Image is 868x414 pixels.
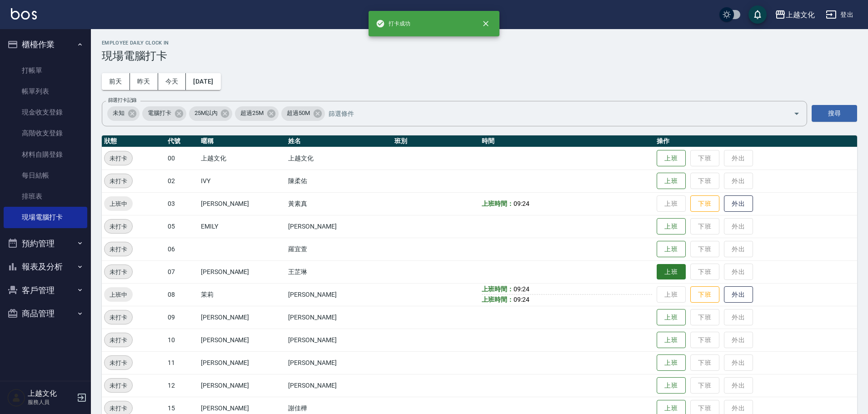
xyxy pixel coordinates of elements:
[724,286,753,303] button: 外出
[514,200,529,207] span: 09:24
[102,73,130,90] button: 前天
[376,19,410,28] span: 打卡成功
[771,5,818,24] button: 上越文化
[189,109,223,118] span: 25M以內
[199,329,286,351] td: [PERSON_NAME]
[4,102,87,123] a: 現金收支登錄
[102,40,857,46] h2: Employee Daily Clock In
[4,165,87,186] a: 每日結帳
[281,106,325,121] div: 超過50M
[822,6,857,23] button: 登出
[7,389,25,407] img: Person
[142,109,177,118] span: 電腦打卡
[657,150,686,167] button: 上班
[657,377,686,394] button: 上班
[657,241,686,258] button: 上班
[165,306,199,329] td: 09
[165,374,199,397] td: 12
[165,283,199,306] td: 08
[789,106,804,121] button: Open
[4,186,87,207] a: 排班表
[786,9,815,20] div: 上越文化
[235,109,269,118] span: 超過25M
[102,50,857,62] h3: 現場電腦打卡
[11,8,37,20] img: Logo
[514,285,529,293] span: 09:24
[286,135,392,147] th: 姓名
[165,135,199,147] th: 代號
[165,215,199,238] td: 05
[102,135,165,147] th: 狀態
[105,358,132,368] span: 未打卡
[392,135,479,147] th: 班別
[104,290,133,299] span: 上班中
[4,207,87,228] a: 現場電腦打卡
[4,60,87,81] a: 打帳單
[199,147,286,170] td: 上越文化
[142,106,186,121] div: 電腦打卡
[199,374,286,397] td: [PERSON_NAME]
[165,329,199,351] td: 10
[479,135,654,147] th: 時間
[28,398,74,406] p: 服務人員
[748,5,767,24] button: save
[4,144,87,165] a: 材料自購登錄
[165,260,199,283] td: 07
[107,109,130,118] span: 未知
[286,238,392,260] td: 羅宜萱
[130,73,158,90] button: 昨天
[108,97,137,104] label: 篩選打卡記錄
[4,255,87,279] button: 報表及分析
[28,389,74,398] h5: 上越文化
[286,260,392,283] td: 王芷琳
[158,73,186,90] button: 今天
[165,170,199,192] td: 02
[165,351,199,374] td: 11
[514,296,529,303] span: 09:24
[657,264,686,280] button: 上班
[690,286,719,303] button: 下班
[235,106,279,121] div: 超過25M
[105,222,132,231] span: 未打卡
[189,106,233,121] div: 25M以內
[107,106,140,121] div: 未知
[812,105,857,122] button: 搜尋
[186,73,220,90] button: [DATE]
[165,192,199,215] td: 03
[482,200,514,207] b: 上班時間：
[724,195,753,212] button: 外出
[286,147,392,170] td: 上越文化
[199,306,286,329] td: [PERSON_NAME]
[281,109,315,118] span: 超過50M
[657,354,686,371] button: 上班
[105,313,132,322] span: 未打卡
[482,285,514,293] b: 上班時間：
[4,33,87,56] button: 櫃檯作業
[199,170,286,192] td: IVY
[690,195,719,212] button: 下班
[657,309,686,326] button: 上班
[326,105,778,121] input: 篩選條件
[4,81,87,102] a: 帳單列表
[286,374,392,397] td: [PERSON_NAME]
[286,329,392,351] td: [PERSON_NAME]
[105,154,132,163] span: 未打卡
[199,135,286,147] th: 暱稱
[165,238,199,260] td: 06
[4,123,87,144] a: 高階收支登錄
[657,218,686,235] button: 上班
[199,351,286,374] td: [PERSON_NAME]
[476,14,496,34] button: close
[105,404,132,413] span: 未打卡
[199,283,286,306] td: 茉莉
[657,173,686,190] button: 上班
[4,279,87,302] button: 客戶管理
[286,215,392,238] td: [PERSON_NAME]
[105,176,132,186] span: 未打卡
[286,306,392,329] td: [PERSON_NAME]
[199,215,286,238] td: EMILY
[105,335,132,345] span: 未打卡
[4,302,87,325] button: 商品管理
[199,192,286,215] td: [PERSON_NAME]
[286,192,392,215] td: 黃素真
